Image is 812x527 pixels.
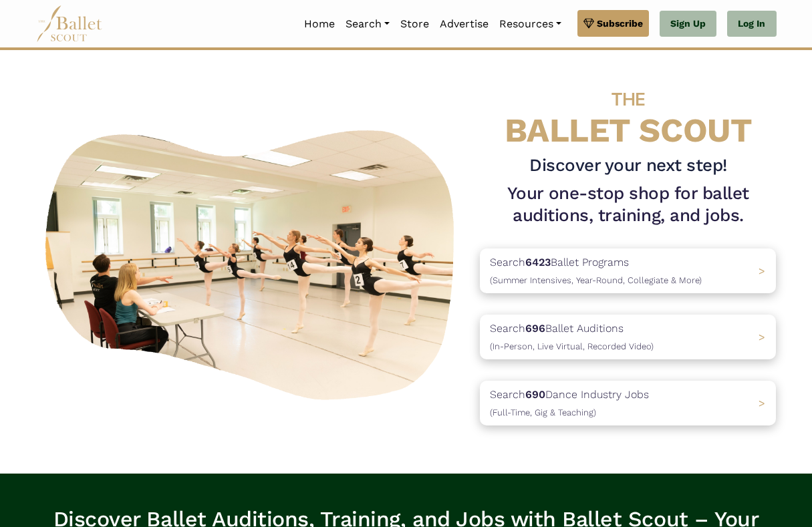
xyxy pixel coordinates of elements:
[434,10,494,38] a: Advertise
[490,320,654,354] p: Search Ballet Auditions
[480,315,776,359] a: Search696Ballet Auditions(In-Person, Live Virtual, Recorded Video) >
[299,10,340,38] a: Home
[490,386,649,420] p: Search Dance Industry Jobs
[480,182,776,228] h1: Your one-stop shop for ballet auditions, training, and jobs.
[490,341,654,351] span: (In-Person, Live Virtual, Recorded Video)
[490,407,596,417] span: (Full-Time, Gig & Teaching)
[490,275,702,285] span: (Summer Intensives, Year-Round, Collegiate & More)
[727,11,776,37] a: Log In
[494,10,567,38] a: Resources
[36,118,470,407] img: A group of ballerinas talking to each other in a ballet studio
[480,248,776,293] a: Search6423Ballet Programs(Summer Intensives, Year-Round, Collegiate & More)>
[583,16,594,31] img: gem.svg
[340,10,395,38] a: Search
[480,381,776,425] a: Search690Dance Industry Jobs(Full-Time, Gig & Teaching) >
[480,154,776,177] h3: Discover your next step!
[660,11,716,37] a: Sign Up
[597,16,643,31] span: Subscribe
[525,322,545,335] b: 696
[480,77,776,149] h4: BALLET SCOUT
[612,88,645,110] span: THE
[577,10,649,37] a: Subscribe
[759,397,765,409] span: >
[525,388,545,401] b: 690
[395,10,434,38] a: Store
[525,256,551,269] b: 6423
[759,265,765,277] span: >
[759,331,765,343] span: >
[490,254,702,288] p: Search Ballet Programs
